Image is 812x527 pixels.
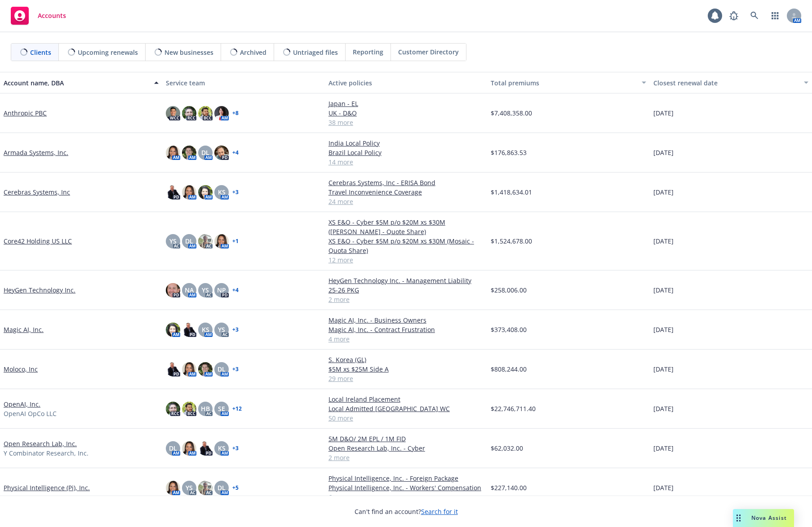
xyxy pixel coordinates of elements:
a: Open Research Lab, Inc. - Cyber [328,443,484,453]
span: Accounts [38,12,66,19]
img: photo [166,402,180,416]
a: 24 more [328,197,484,206]
div: Service team [166,78,321,88]
a: + 3 [232,327,239,332]
a: Magic AI, Inc. - Contract Frustration [328,325,484,334]
a: 2 more [328,295,484,304]
span: Untriaged files [293,48,338,57]
span: [DATE] [653,404,674,413]
span: $176,863.53 [491,148,527,157]
span: $373,408.00 [491,325,527,334]
img: photo [166,481,180,495]
div: Closest renewal date [653,78,799,88]
a: Local Admitted [GEOGRAPHIC_DATA] WC [328,404,484,413]
img: photo [182,402,196,416]
a: 12 more [328,255,484,265]
img: photo [166,185,180,199]
a: Switch app [766,7,784,25]
span: Y Combinator Research, Inc. [4,448,89,458]
span: $258,006.00 [491,285,527,295]
span: [DATE] [653,443,674,453]
img: photo [166,146,180,160]
a: Core42 Holding US LLC [4,236,72,246]
img: photo [198,185,213,199]
button: Service team [162,72,324,93]
span: NP [217,285,226,295]
a: HeyGen Technology Inc. - Management Liability [328,276,484,285]
span: Clients [30,48,51,57]
button: Total premiums [487,72,649,93]
a: 38 more [328,118,484,127]
span: [DATE] [653,236,674,246]
span: [DATE] [653,483,674,492]
a: 5M D&O/ 2M EPL / 1M FID [328,434,484,443]
a: S. Korea (GL) [328,355,484,364]
div: Account name, DBA [4,78,149,88]
span: KS [218,187,226,197]
span: $808,244.00 [491,364,527,374]
span: [DATE] [653,148,674,157]
span: [DATE] [653,325,674,334]
img: photo [166,283,180,297]
span: OpenAI OpCo LLC [4,409,57,418]
span: [DATE] [653,187,674,197]
img: photo [166,323,180,337]
a: Magic AI, Inc. - Business Owners [328,315,484,325]
span: [DATE] [653,364,674,374]
span: [DATE] [653,108,674,118]
a: 25-26 PKG [328,285,484,295]
a: Anthropic PBC [4,108,47,118]
a: UK - D&O [328,108,484,118]
span: Nova Assist [751,514,787,522]
span: YS [186,483,193,492]
img: photo [182,185,196,199]
a: Local Ireland Placement [328,394,484,404]
span: YS [218,325,225,334]
span: HB [201,404,210,413]
div: Drag to move [733,509,744,527]
a: Cerebras Systems, Inc - ERISA Bond [328,178,484,187]
a: + 8 [232,111,239,116]
span: KS [218,443,226,453]
a: Physical Intelligence (Pi), Inc. [4,483,90,492]
a: Report a Bug [725,7,743,25]
a: Physical Intelligence, Inc. - Foreign Package [328,474,484,483]
a: XS E&O - Cyber $5M p/o $20M xs $30M (Mosaic - Quota Share) [328,236,484,255]
a: 29 more [328,374,484,383]
a: Physical Intelligence, Inc. - Workers' Compensation [328,483,484,492]
a: + 5 [232,485,239,491]
img: photo [198,441,213,456]
span: $62,032.00 [491,443,523,453]
a: + 1 [232,239,239,244]
a: + 12 [232,406,242,412]
span: DL [217,364,226,374]
a: + 4 [232,288,239,293]
a: $5M xs $25M Side A [328,364,484,374]
span: $1,524,678.00 [491,236,532,246]
a: 50 more [328,413,484,423]
a: OpenAI, Inc. [4,399,40,409]
span: $7,408,358.00 [491,108,532,118]
span: DL [201,148,209,157]
a: Japan - EL [328,99,484,108]
span: Customer Directory [398,47,459,57]
a: Brazil Local Policy [328,148,484,157]
img: photo [214,146,229,160]
img: photo [198,234,213,248]
span: [DATE] [653,285,674,295]
img: photo [182,362,196,376]
a: Armada Systems, Inc. [4,148,68,157]
span: YS [202,285,209,295]
a: Moloco, Inc [4,364,38,374]
img: photo [182,323,196,337]
span: Upcoming renewals [78,48,138,57]
button: Closest renewal date [650,72,812,93]
div: Active policies [328,78,484,88]
span: Can't find an account? [355,507,458,516]
img: photo [182,441,196,456]
a: Magic AI, Inc. [4,325,44,334]
img: photo [198,481,213,495]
